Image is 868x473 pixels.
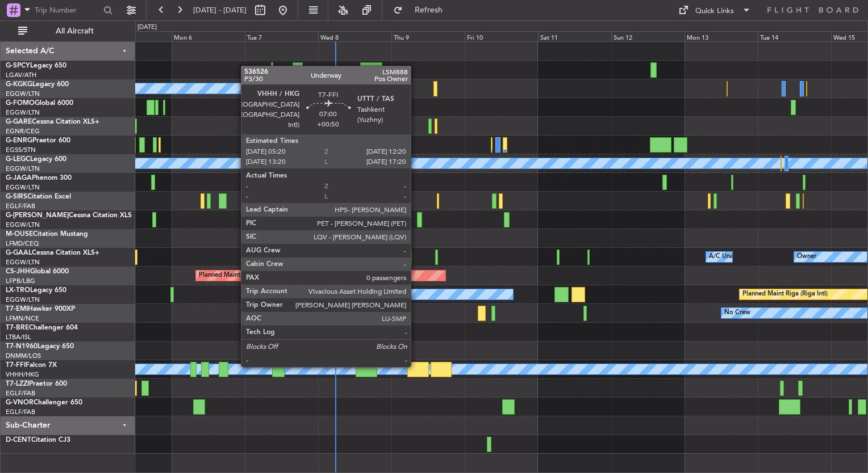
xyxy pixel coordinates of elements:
[685,31,758,41] div: Mon 13
[6,399,34,406] span: G-VNOR
[172,31,245,41] div: Mon 6
[6,119,32,125] span: G-GARE
[318,31,391,41] div: Wed 8
[6,175,72,181] a: G-JAGAPhenom 300
[137,23,157,32] div: [DATE]
[35,2,100,19] input: Trip Number
[6,221,40,229] a: EGGW/LTN
[6,268,69,275] a: CS-JHHGlobal 6000
[6,212,69,219] span: G-[PERSON_NAME]
[6,127,40,136] a: EGNR/CEG
[6,381,29,387] span: T7-LZZI
[388,1,456,19] button: Refresh
[6,183,40,192] a: EGGW/LTN
[343,211,521,228] div: Planned Maint [GEOGRAPHIC_DATA] ([GEOGRAPHIC_DATA])
[465,31,538,41] div: Fri 10
[6,137,32,144] span: G-ENRG
[6,119,99,125] a: G-GARECessna Citation XLS+
[6,81,69,88] a: G-KGKGLegacy 600
[6,295,40,304] a: EGGW/LTN
[797,248,816,265] div: Owner
[6,175,32,181] span: G-JAGA
[199,267,378,284] div: Planned Maint [GEOGRAPHIC_DATA] ([GEOGRAPHIC_DATA])
[6,306,75,312] a: T7-EMIHawker 900XP
[6,108,40,117] a: EGGW/LTN
[6,231,88,238] a: M-OUSECitation Mustang
[6,324,78,331] a: T7-BREChallenger 604
[6,90,40,98] a: EGGW/LTN
[709,248,756,265] div: A/C Unavailable
[538,31,611,41] div: Sat 11
[6,212,132,219] a: G-[PERSON_NAME]Cessna Citation XLS
[6,352,41,360] a: DNMM/LOS
[6,137,70,144] a: G-ENRGPraetor 600
[742,286,828,303] div: Planned Maint Riga (Riga Intl)
[673,1,757,19] button: Quick Links
[6,231,33,238] span: M-OUSE
[6,437,70,444] a: D-CENTCitation CJ3
[6,156,66,163] a: G-LEGCLegacy 600
[6,193,71,200] a: G-SIRSCitation Excel
[6,287,30,294] span: LX-TRO
[6,343,74,350] a: T7-N1960Legacy 650
[6,287,66,294] a: LX-TROLegacy 650
[6,268,30,275] span: CS-JHH
[6,100,73,107] a: G-FOMOGlobal 6000
[300,286,347,303] div: A/C Unavailable
[345,174,524,191] div: Planned Maint [GEOGRAPHIC_DATA] ([GEOGRAPHIC_DATA])
[12,22,123,40] button: All Aircraft
[6,146,36,154] a: EGSS/STN
[6,389,35,398] a: EGLF/FAB
[6,202,35,210] a: EGLF/FAB
[695,6,734,17] div: Quick Links
[6,399,82,406] a: G-VNORChallenger 650
[6,239,39,248] a: LFMD/CEQ
[6,164,40,173] a: EGGW/LTN
[6,370,39,379] a: VHHH/HKG
[30,27,120,35] span: All Aircraft
[6,277,35,285] a: LFPB/LBG
[6,362,26,369] span: T7-FFI
[6,333,31,341] a: LTBA/ISL
[724,305,750,322] div: No Crew
[6,193,27,200] span: G-SIRS
[611,31,685,41] div: Sun 12
[6,258,40,267] a: EGGW/LTN
[6,314,39,323] a: LFMN/NCE
[6,62,30,69] span: G-SPCY
[6,250,32,256] span: G-GAAL
[6,71,36,79] a: LGAV/ATH
[6,81,32,88] span: G-KGKG
[6,306,28,312] span: T7-EMI
[6,324,29,331] span: T7-BRE
[405,6,453,14] span: Refresh
[6,250,99,256] a: G-GAALCessna Citation XLS+
[6,408,35,416] a: EGLF/FAB
[6,437,31,444] span: D-CENT
[6,156,30,163] span: G-LEGC
[6,362,57,369] a: T7-FFIFalcon 7X
[245,31,318,41] div: Tue 7
[6,343,37,350] span: T7-N1960
[758,31,831,41] div: Tue 14
[391,31,465,41] div: Thu 9
[6,62,66,69] a: G-SPCYLegacy 650
[6,381,67,387] a: T7-LZZIPraetor 600
[6,100,35,107] span: G-FOMO
[193,5,247,15] span: [DATE] - [DATE]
